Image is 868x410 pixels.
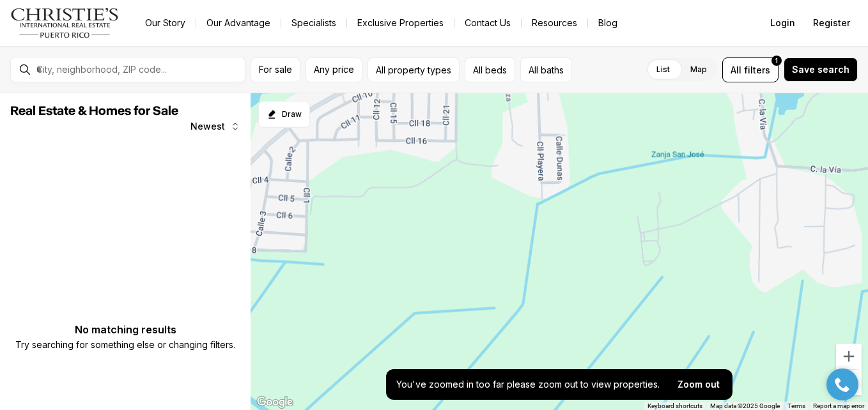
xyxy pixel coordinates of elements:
[722,57,779,82] button: Allfilters1
[251,57,300,82] button: For sale
[813,18,850,28] span: Register
[520,57,572,82] button: All baths
[347,14,454,32] a: Exclusive Properties
[196,14,281,32] a: Our Advantage
[135,14,196,32] a: Our Story
[259,65,292,75] span: For sale
[836,344,862,369] button: Zoom in
[454,14,521,32] button: Contact Us
[368,57,460,82] button: All property types
[314,65,354,75] span: Any price
[646,58,680,81] label: List
[678,379,720,390] p: Zoom out
[258,101,310,128] button: Start drawing
[784,57,858,82] button: Save search
[281,14,346,32] a: Specialists
[183,114,248,139] button: Newest
[15,337,235,353] p: Try searching for something else or changing filters.
[15,324,235,335] p: No matching results
[588,14,628,32] a: Blog
[731,63,741,77] span: All
[813,402,864,409] a: Report a map error
[306,57,362,82] button: Any price
[805,10,858,36] button: Register
[744,63,770,77] span: filters
[396,379,660,390] p: You've zoomed in too far please zoom out to view properties.
[792,65,849,75] span: Save search
[787,402,805,409] a: Terms
[10,105,178,118] span: Real Estate & Homes for Sale
[763,10,803,36] button: Login
[680,58,717,81] label: Map
[190,121,225,132] span: Newest
[10,8,120,38] img: logo
[522,14,587,32] a: Resources
[710,402,780,409] span: Map data ©2025 Google
[775,56,778,66] span: 1
[770,18,795,28] span: Login
[465,57,515,82] button: All beds
[670,372,727,397] button: Zoom out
